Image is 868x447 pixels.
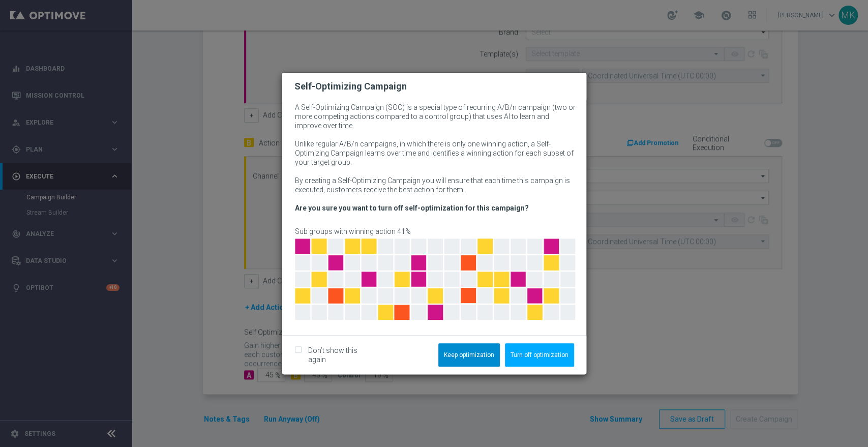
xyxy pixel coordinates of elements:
p: Sub groups with winning action 41% [295,227,576,236]
b: Are you sure you want to turn off self-optimization for this campaign? [295,204,529,212]
label: Don’t show this again [305,346,374,364]
button: Keep optimization [438,343,500,367]
button: Turn off optimization [505,343,574,367]
img: socChartAnimation.png [295,239,575,320]
p: A Self-Optimizing Campaign (SOC) is a special type of recurring A/B/n campaign (two or more compe... [295,103,576,222]
h2: Self-Optimizing Campaign [294,80,407,93]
